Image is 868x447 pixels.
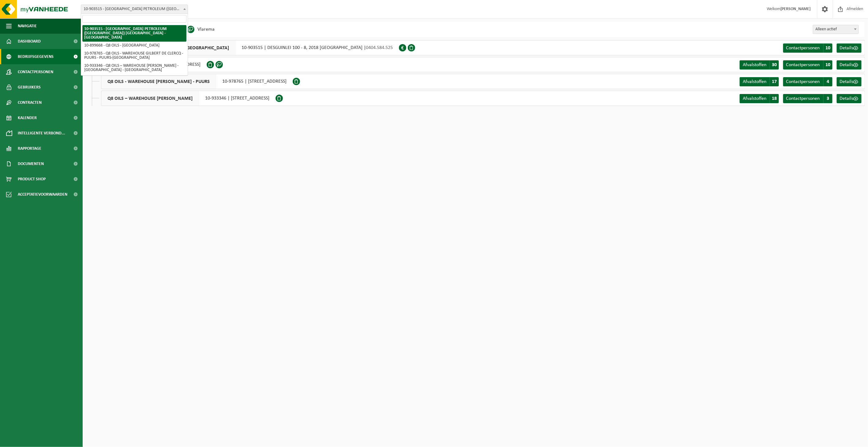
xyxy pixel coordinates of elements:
a: Contactpersonen 3 [783,94,832,103]
span: Q8 OILS - WAREHOUSE [PERSON_NAME] - PUURS [101,74,216,89]
span: Details [840,62,854,67]
span: Contactpersonen [786,96,820,101]
span: Contactpersonen [786,46,820,51]
span: Documenten [18,156,44,171]
span: 3 [823,94,832,103]
a: Afvalstoffen 17 [740,77,779,86]
span: Contracten [18,95,42,110]
a: Afvalstoffen 30 [740,60,779,69]
span: Details [840,79,854,84]
li: 10-933346 - Q8 OILS – WAREHOUSE [PERSON_NAME] - [GEOGRAPHIC_DATA] - [GEOGRAPHIC_DATA] [82,62,186,74]
span: Afvalstoffen [743,62,766,67]
span: Kalender [18,110,37,126]
li: 10-903515 - [GEOGRAPHIC_DATA] PETROLEUM ([GEOGRAPHIC_DATA]) [GEOGRAPHIC_DATA] - [GEOGRAPHIC_DATA] [82,25,186,42]
span: Alleen actief [813,25,859,34]
strong: [PERSON_NAME] [780,7,811,11]
li: 10-899668 - Q8 OILS - [GEOGRAPHIC_DATA] [82,42,186,50]
span: 30 [770,60,779,69]
span: Details [840,46,854,51]
span: Afvalstoffen [743,96,766,101]
a: Details [837,43,862,53]
span: Bedrijfsgegevens [18,49,54,64]
a: Contactpersonen 4 [783,77,832,86]
span: 10 [823,60,832,69]
span: Navigatie [18,18,37,34]
span: Acceptatievoorwaarden [18,187,67,202]
div: 10-978765 | [STREET_ADDRESS] [101,74,293,89]
a: Afvalstoffen 18 [740,94,779,103]
span: Rapportage [18,141,41,156]
a: Contactpersonen 10 [783,43,832,53]
span: Alleen actief [813,25,859,34]
span: 0404.584.525 [366,45,393,50]
a: Details [837,94,862,103]
a: Details [837,77,862,86]
span: Contactpersonen [18,64,53,80]
span: Contactpersonen [786,62,820,67]
span: 4 [823,77,832,86]
span: 17 [770,77,779,86]
li: Vlarema [187,25,215,34]
li: 10-978765 - Q8 OILS - WAREHOUSE GILBERT DE CLERCQ - PUURS - PUURS-[GEOGRAPHIC_DATA] [82,50,186,62]
span: Details [840,96,854,101]
span: Q8 OILS – WAREHOUSE [PERSON_NAME] [101,91,199,106]
a: Contactpersonen 10 [783,60,832,69]
span: Gebruikers [18,80,41,95]
div: 10-903515 | DESGUINLEI 100 - 8, 2018 [GEOGRAPHIC_DATA] | [86,40,399,55]
span: 18 [770,94,779,103]
span: Product Shop [18,171,46,187]
span: 10-903515 - KUWAIT PETROLEUM (BELGIUM) NV - ANTWERPEN [81,5,188,13]
span: Afvalstoffen [743,79,766,84]
span: Dashboard [18,34,41,49]
span: 10 [823,43,832,53]
span: Intelligente verbond... [18,126,65,141]
a: Details [837,60,862,69]
div: 10-933346 | [STREET_ADDRESS] [101,91,276,106]
span: Contactpersonen [786,79,820,84]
